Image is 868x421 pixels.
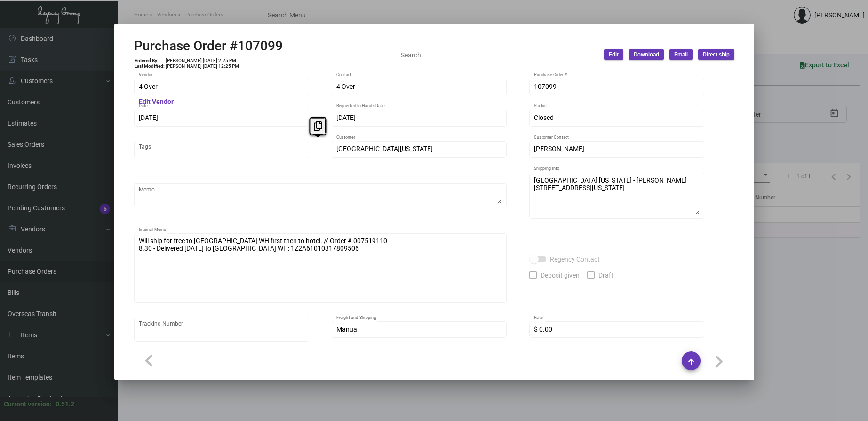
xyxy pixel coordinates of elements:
span: Draft [598,270,613,281]
td: [PERSON_NAME] [DATE] 12:25 PM [165,64,239,69]
span: Manual [336,326,358,333]
button: Download [629,49,664,60]
button: Direct ship [698,49,734,60]
span: Direct ship [703,51,730,59]
h2: Purchase Order #107099 [134,38,283,54]
mat-hint: Edit Vendor [139,98,174,106]
div: 0.51.2 [56,399,74,409]
span: Edit [609,51,619,59]
span: Closed [534,114,554,121]
div: Current version: [4,399,52,409]
td: [PERSON_NAME] [DATE] 2:25 PM [165,58,239,64]
span: Download [634,51,659,59]
td: Last Modified: [134,64,165,69]
span: Deposit given [541,270,580,281]
span: Email [674,51,688,59]
button: Edit [604,49,623,60]
i: Copy [314,121,322,131]
td: Entered By: [134,58,165,64]
span: Regency Contact [550,254,600,265]
button: Email [669,49,693,60]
